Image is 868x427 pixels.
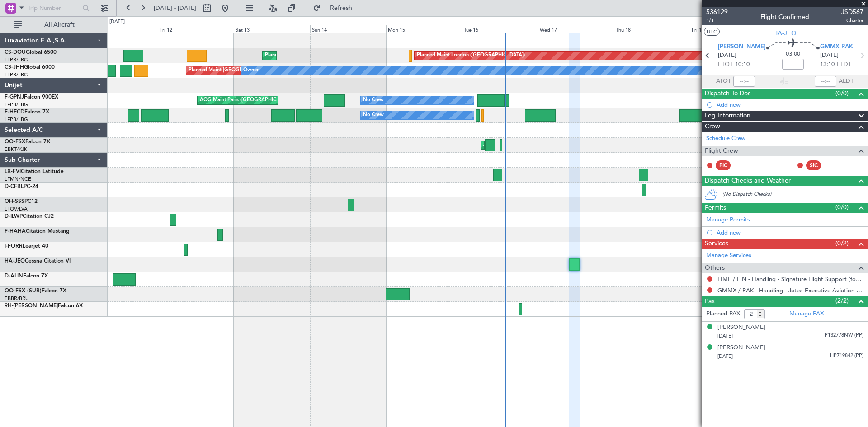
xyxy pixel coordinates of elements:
[718,51,736,60] span: [DATE]
[705,111,750,121] span: Leg Information
[363,94,384,107] div: No Crew
[28,1,80,15] input: Trip Number
[786,50,800,59] span: 03:00
[243,64,259,77] div: Owner
[760,12,809,22] div: Flight Confirmed
[841,7,863,17] span: JSD567
[5,169,64,174] a: LX-FVICitation Latitude
[483,138,582,152] div: AOG Maint Kortrijk-[GEOGRAPHIC_DATA]
[705,122,720,132] span: Crew
[717,333,733,339] span: [DATE]
[705,203,726,213] span: Permits
[705,89,750,99] span: Dispatch To-Dos
[5,176,31,183] a: LFMN/NCE
[82,25,158,33] div: Thu 11
[5,303,58,309] span: 9H-[PERSON_NAME]
[322,5,360,11] span: Refresh
[5,199,38,204] a: OH-SSSPC12
[820,42,853,52] span: GMMX RAK
[5,71,28,78] a: LFPB/LBG
[5,65,55,70] a: CS-JHHGlobal 6000
[5,50,26,55] span: CS-DOU
[835,239,849,248] span: (0/2)
[704,28,720,36] button: UTC
[717,343,765,352] div: [PERSON_NAME]
[706,134,745,143] a: Schedule Crew
[417,49,525,62] div: Planned Maint London ([GEOGRAPHIC_DATA])
[5,244,23,249] span: I-FORR
[735,60,750,69] span: 10:10
[5,288,42,294] span: OO-FSX (SUB)
[717,323,765,332] div: [PERSON_NAME]
[5,56,28,63] a: LFPB/LBG
[5,288,66,294] a: OO-FSX (SUB)Falcon 7X
[716,160,731,170] div: PIC
[5,258,71,264] a: HA-JEOCessna Citation VI
[462,25,538,33] div: Tue 16
[835,202,849,212] span: (0/0)
[705,176,791,186] span: Dispatch Checks and Weather
[789,310,824,319] a: Manage PAX
[820,60,835,69] span: 13:10
[5,65,24,70] span: CS-JHH
[717,229,863,236] div: Add new
[5,109,49,115] a: F-HECDFalcon 7X
[706,251,751,260] a: Manage Services
[839,77,854,86] span: ALDT
[5,214,23,219] span: D-ILWP
[830,352,863,360] span: HP719842 (PP)
[706,310,740,319] label: Planned PAX
[706,7,728,17] span: 536129
[706,216,750,225] a: Manage Permits
[5,295,29,302] a: EBBR/BRU
[733,161,753,169] div: - -
[189,64,331,77] div: Planned Maint [GEOGRAPHIC_DATA] ([GEOGRAPHIC_DATA])
[363,108,384,122] div: No Crew
[5,101,28,108] a: LFPB/LBG
[5,206,28,212] a: LFOV/LVA
[5,273,23,279] span: D-ALIN
[837,60,851,69] span: ELDT
[717,353,733,360] span: [DATE]
[717,286,863,294] a: GMMX / RAK - Handling - Jetex Executive Aviation GMMX / RAK
[718,60,733,69] span: ETOT
[820,51,839,60] span: [DATE]
[5,303,83,309] a: 9H-[PERSON_NAME]Falcon 6X
[5,169,21,174] span: LX-FVI
[5,184,38,189] a: D-CFBLPC-24
[386,25,462,33] div: Mon 15
[234,25,310,33] div: Sat 13
[24,22,95,28] span: All Aircraft
[706,17,728,24] span: 1/1
[614,25,690,33] div: Thu 18
[200,94,295,107] div: AOG Maint Paris ([GEOGRAPHIC_DATA])
[690,25,766,33] div: Fri 19
[5,273,48,279] a: D-ALINFalcon 7X
[5,139,25,145] span: OO-FSX
[5,116,28,123] a: LFPB/LBG
[5,109,24,115] span: F-HECD
[154,4,196,12] span: [DATE] - [DATE]
[265,49,407,62] div: Planned Maint [GEOGRAPHIC_DATA] ([GEOGRAPHIC_DATA])
[705,146,738,156] span: Flight Crew
[310,25,386,33] div: Sun 14
[835,296,849,305] span: (2/2)
[309,1,363,15] button: Refresh
[5,184,24,189] span: D-CFBL
[109,18,125,26] div: [DATE]
[716,77,731,86] span: ATOT
[5,258,25,264] span: HA-JEO
[718,42,766,52] span: [PERSON_NAME]
[823,161,844,169] div: - -
[705,239,728,249] span: Services
[5,50,57,55] a: CS-DOUGlobal 6500
[5,214,54,219] a: D-ILWPCitation CJ2
[5,94,24,100] span: F-GPNJ
[538,25,614,33] div: Wed 17
[733,76,755,87] input: --:--
[5,146,27,153] a: EBKT/KJK
[10,18,98,32] button: All Aircraft
[717,275,863,283] a: LIML / LIN - Handling - Signature Flight Support (formely Prime Avn) LIML / LIN
[717,101,863,108] div: Add new
[5,139,50,145] a: OO-FSXFalcon 7X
